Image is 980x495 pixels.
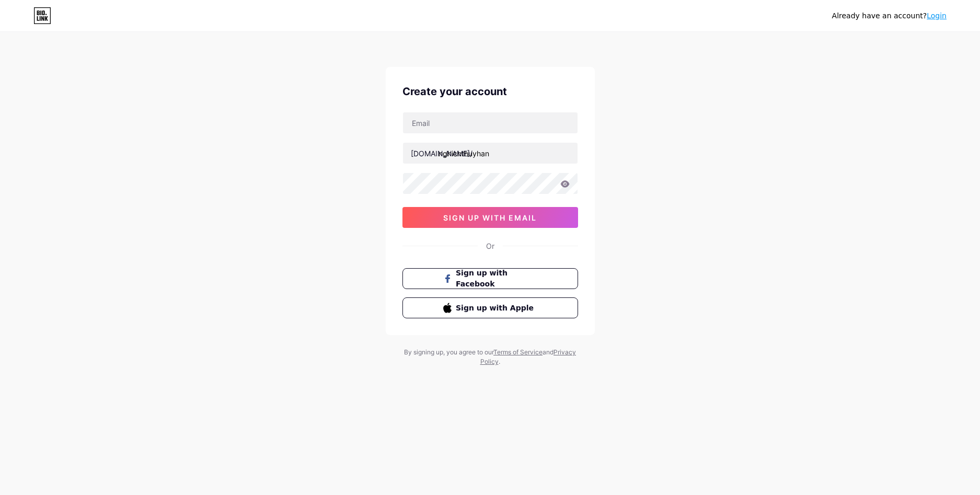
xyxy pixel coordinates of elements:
input: Email [403,112,578,133]
div: Create your account [402,84,578,99]
div: Already have an account? [832,10,947,21]
div: [DOMAIN_NAME]/ [411,148,472,159]
button: Sign up with Apple [402,297,578,318]
a: Login [927,11,947,20]
button: sign up with email [402,207,578,228]
div: Or [486,240,494,251]
span: Sign up with Apple [456,303,537,314]
input: username [403,143,578,164]
span: Sign up with Facebook [456,268,537,290]
span: sign up with email [443,213,537,222]
button: Sign up with Facebook [402,268,578,289]
div: By signing up, you agree to our and . [401,348,579,366]
a: Terms of Service [493,348,543,356]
